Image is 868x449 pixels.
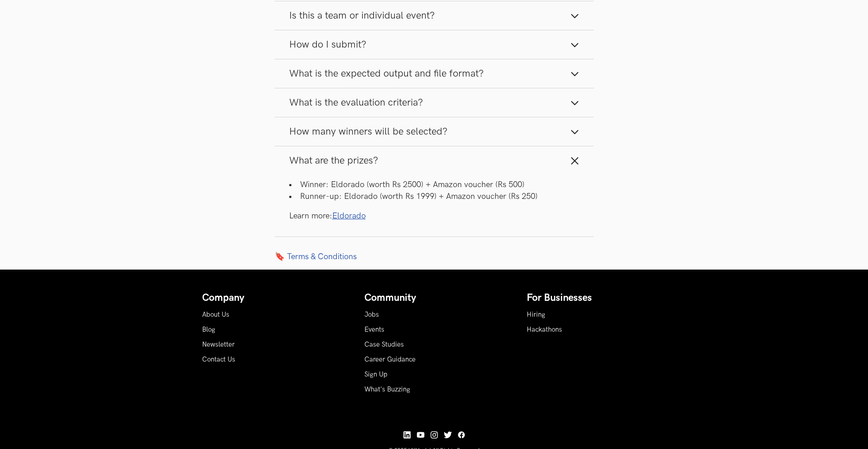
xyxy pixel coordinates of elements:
[275,30,594,59] button: How do I submit?
[527,311,545,319] a: Hiring
[364,292,504,304] h4: Community
[289,154,378,167] span: What are the prizes?
[364,386,410,393] a: What's Buzzing
[289,126,447,138] span: How many winners will be selected?
[275,117,594,146] button: How many winners will be selected?
[364,341,404,348] a: Case Studies
[289,10,435,22] span: Is this a team or individual event?
[275,88,594,117] button: What is the evaluation criteria?
[275,1,594,30] button: Is this a team or individual event?
[332,211,366,221] a: Eldorado
[289,191,579,202] li: Runner-up: Eldorado (worth Rs 1999) + Amazon voucher (Rs 250)
[202,341,235,348] a: Newsletter
[289,39,366,51] span: How do I submit?
[289,68,484,80] span: What is the expected output and file format?
[275,146,594,175] button: What are the prizes?
[527,326,562,333] a: Hackathons
[202,326,215,333] a: Blog
[275,59,594,88] button: What is the expected output and file format?
[364,326,384,333] a: Events
[202,292,342,304] h4: Company
[202,311,229,319] a: About Us
[364,356,416,363] a: Career Guidance
[364,371,388,378] a: Sign Up
[289,179,579,190] li: Winner: Eldorado (worth Rs 2500) + Amazon voucher (Rs 500)
[275,175,594,236] div: What are the prizes?
[289,97,423,109] span: What is the evaluation criteria?
[289,210,579,222] p: Learn more:
[364,311,379,319] a: Jobs
[275,251,594,261] a: 🔖 Terms & Conditions
[527,292,666,304] h4: For Businesses
[202,356,235,363] a: Contact Us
